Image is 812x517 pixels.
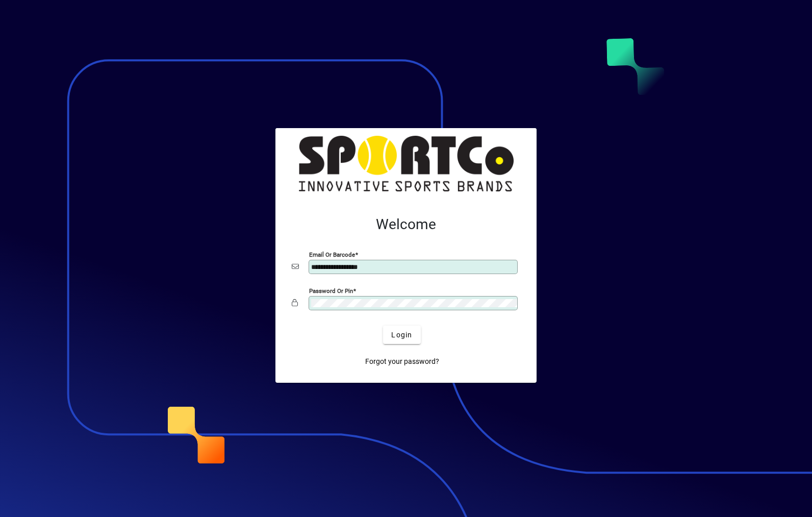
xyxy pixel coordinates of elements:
span: Login [391,330,412,340]
mat-label: Email or Barcode [309,251,355,258]
button: Login [383,326,420,344]
span: Forgot your password? [365,356,439,367]
h2: Welcome [292,216,520,233]
mat-label: Password or Pin [309,287,353,294]
a: Forgot your password? [361,352,443,371]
